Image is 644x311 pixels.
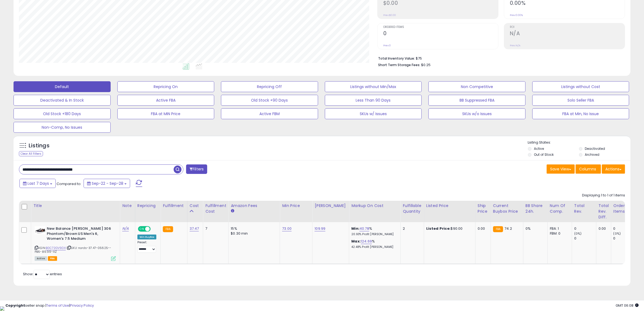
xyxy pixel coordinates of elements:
span: ROI [510,26,625,29]
div: 2 [403,226,420,231]
div: $0.30 min [231,231,276,236]
h2: N/A [510,30,625,38]
div: ASIN: [35,226,116,260]
div: Clear All Filters [19,151,43,156]
button: SKUs w/o Issues [428,108,526,119]
b: New Balance [PERSON_NAME] 306 Phantom/Brown US Men's 6, Women's 7.5 Medium [47,226,113,243]
small: FBA [493,226,503,232]
button: Filters [186,164,207,174]
label: Active [534,146,544,151]
span: All listings currently available for purchase on Amazon [35,256,47,261]
div: 0% [526,226,543,231]
div: Fulfillment [163,203,185,209]
span: Show: entries [23,271,62,277]
p: Listing States: [528,140,630,145]
div: Fulfillment Cost [205,203,226,214]
strong: Copyright [5,303,25,308]
img: 41CrLanfO3L._SL40_.jpg [35,226,45,234]
button: Old Stock +90 Days [221,95,318,106]
small: Prev: 0.00% [510,14,523,17]
button: Active FBA [117,95,214,106]
b: Min: [351,226,359,231]
button: Save View [547,164,575,174]
span: 2025-10-6 06:08 GMT [616,303,639,308]
a: 109.99 [315,226,325,231]
a: Terms of Use [46,303,69,308]
a: B0C72GV9DX [46,246,66,250]
p: 20.93% Profit [PERSON_NAME] [351,232,396,236]
span: ON [138,227,145,231]
a: 40.78 [359,226,369,231]
small: Prev: 0 [383,44,391,47]
button: Deactivated & In Stock [14,95,111,106]
h2: 0 [383,30,498,38]
b: Max: [351,239,361,244]
div: seller snap | | [5,303,94,308]
p: 42.48% Profit [PERSON_NAME] [351,245,396,249]
div: Displaying 1 to 1 of 1 items [582,193,625,198]
div: Repricing [137,203,158,209]
div: FBA: 1 [550,226,568,231]
button: FBA at MIN Price [117,108,214,119]
div: 15% [231,226,276,231]
button: Sep-22 - Sep-28 [84,179,130,188]
a: Privacy Policy [70,303,94,308]
div: $90.00 [426,226,471,231]
button: Default [14,81,111,92]
button: Solo Seller FBA [532,95,629,106]
button: Last 7 Days [19,179,56,188]
div: Total Rev. [574,203,594,214]
button: Actions [602,164,625,174]
button: Repricing Off [221,81,318,92]
button: Repricing On [117,81,214,92]
div: 0.00 [599,226,607,231]
span: FBA [48,256,57,261]
div: [PERSON_NAME] [315,203,347,209]
div: Cost [190,203,201,209]
span: Ordered Items [383,26,498,29]
button: Listings without Min/Max [325,81,422,92]
div: FBM: 0 [550,231,568,236]
div: 0 [574,236,596,241]
button: SKUs w/ Issues [325,108,422,119]
span: $0.25 [421,62,431,67]
small: FBA [163,226,173,232]
div: % [351,226,396,236]
div: Min Price [282,203,310,209]
small: Prev: $0.00 [383,14,396,17]
h5: Listings [29,142,49,150]
button: Less Than 90 Days [325,95,422,106]
div: 0 [613,236,635,241]
a: 37.47 [190,226,199,231]
button: Columns [576,164,601,174]
div: 0.00 [478,226,487,231]
div: 7 [205,226,224,231]
span: | SKU: nords-37.47-05625--PB6-89.99-AZ [35,246,111,254]
a: N/A [122,226,129,231]
b: Listed Price: [426,226,451,231]
div: Num of Comp. [550,203,570,214]
span: Compared to: [57,181,81,186]
button: Active FBM [221,108,318,119]
div: Title [33,203,118,209]
a: 124.69 [361,239,372,244]
label: Out of Stock [534,152,554,157]
div: Ship Price [478,203,488,214]
button: Non-Comp, No Issues [14,122,111,133]
i: Click to copy [35,246,38,249]
div: Current Buybox Price [493,203,521,214]
th: The percentage added to the cost of goods (COGS) that forms the calculator for Min & Max prices. [349,201,401,222]
b: Total Inventory Value: [378,56,415,61]
div: Win BuyBox [137,235,157,239]
div: Listed Price [426,203,473,209]
button: Old Stock +180 Days [14,108,111,119]
div: BB Share 24h. [526,203,545,214]
span: OFF [150,227,158,231]
div: Ordered Items [613,203,633,214]
button: BB Suppressed FBA [428,95,526,106]
div: % [351,239,396,249]
label: Deactivated [585,146,605,151]
div: 0 [613,226,635,231]
li: $75 [378,55,621,61]
a: 73.00 [282,226,292,231]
